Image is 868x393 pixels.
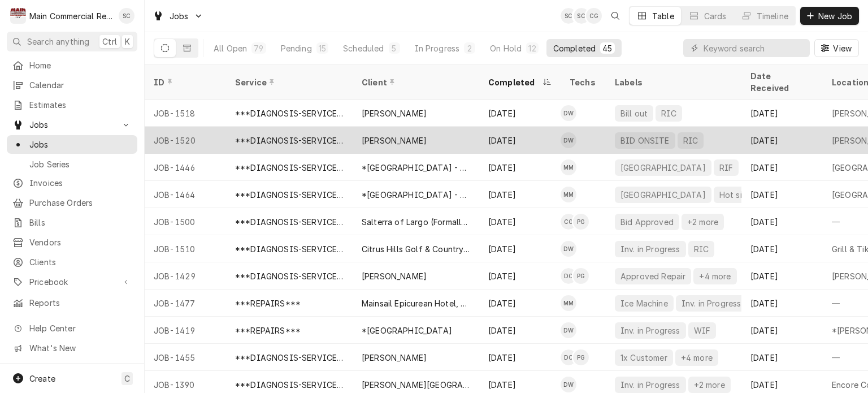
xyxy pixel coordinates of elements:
[741,127,823,154] div: [DATE]
[693,379,726,391] div: +2 more
[29,139,132,150] span: Jobs
[652,10,674,22] div: Table
[561,159,576,175] div: MM
[29,374,55,383] span: Create
[7,319,137,338] a: Go to Help Center
[235,76,341,88] div: Service
[488,76,540,88] div: Completed
[816,10,854,22] span: New Job
[698,270,732,282] div: +4 more
[145,344,226,371] div: JOB-1455
[7,32,137,51] button: Search anythingCtrlK
[145,127,226,154] div: JOB-1520
[800,7,859,25] button: New Job
[27,36,89,47] span: Search anything
[145,290,226,317] div: JOB-1477
[561,241,576,257] div: Dorian Wertz's Avatar
[281,42,312,54] div: Pending
[29,59,132,71] span: Home
[490,42,522,54] div: On Hold
[319,42,326,54] div: 15
[170,10,189,22] span: Jobs
[561,295,576,311] div: Mike Marchese's Avatar
[124,373,130,385] span: C
[561,105,576,121] div: DW
[741,290,823,317] div: [DATE]
[7,193,137,212] a: Purchase Orders
[343,42,384,54] div: Scheduled
[682,135,699,146] div: RIC
[154,76,215,88] div: ID
[573,349,589,365] div: Parker Gilbert's Avatar
[619,325,682,336] div: Inv. in Progress
[362,76,468,88] div: Client
[750,70,811,94] div: Date Received
[561,268,576,284] div: Dylan Crawford's Avatar
[574,8,589,24] div: Sharon Campbell's Avatar
[686,216,719,228] div: +2 more
[561,159,576,175] div: Mike Marchese's Avatar
[7,213,137,232] a: Bills
[479,317,561,344] div: [DATE]
[7,96,137,114] a: Estimates
[479,100,561,127] div: [DATE]
[145,154,226,181] div: JOB-1446
[145,317,226,344] div: JOB-1419
[29,197,132,209] span: Purchase Orders
[680,352,714,364] div: +4 more
[10,8,26,24] div: M
[741,181,823,208] div: [DATE]
[680,297,743,309] div: Inv. in Progress
[362,270,427,282] div: [PERSON_NAME]
[718,162,734,174] div: RIF
[29,236,132,248] span: Vendors
[119,8,134,24] div: SC
[741,262,823,290] div: [DATE]
[704,10,727,22] div: Cards
[561,214,576,230] div: Caleb Gorton's Avatar
[561,322,576,338] div: DW
[619,107,649,119] div: Bill out
[479,208,561,235] div: [DATE]
[602,42,612,54] div: 45
[561,132,576,148] div: DW
[606,7,624,25] button: Open search
[7,56,137,75] a: Home
[573,268,589,284] div: Parker Gilbert's Avatar
[741,154,823,181] div: [DATE]
[561,349,576,365] div: Dylan Crawford's Avatar
[7,233,137,252] a: Vendors
[573,214,589,230] div: Parker Gilbert's Avatar
[528,42,536,54] div: 12
[29,256,132,268] span: Clients
[619,189,707,201] div: [GEOGRAPHIC_DATA]
[757,10,788,22] div: Timeline
[479,154,561,181] div: [DATE]
[561,377,576,392] div: Dorian Wertz's Avatar
[561,241,576,257] div: DW
[125,36,130,47] span: K
[479,181,561,208] div: [DATE]
[362,325,452,336] div: *[GEOGRAPHIC_DATA]
[214,42,247,54] div: All Open
[29,342,131,354] span: What's New
[102,36,117,47] span: Ctrl
[615,76,732,88] div: Labels
[148,7,208,25] a: Go to Jobs
[573,214,589,230] div: PG
[7,293,137,312] a: Reports
[619,297,669,309] div: Ice Machine
[831,42,854,54] span: View
[570,76,597,88] div: Techs
[7,253,137,271] a: Clients
[7,273,137,291] a: Go to Pricebook
[561,349,576,365] div: DC
[362,135,427,146] div: [PERSON_NAME]
[814,39,859,57] button: View
[7,339,137,357] a: Go to What's New
[718,189,753,201] div: Hot side
[466,42,473,54] div: 2
[7,115,137,134] a: Go to Jobs
[145,100,226,127] div: JOB-1518
[479,344,561,371] div: [DATE]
